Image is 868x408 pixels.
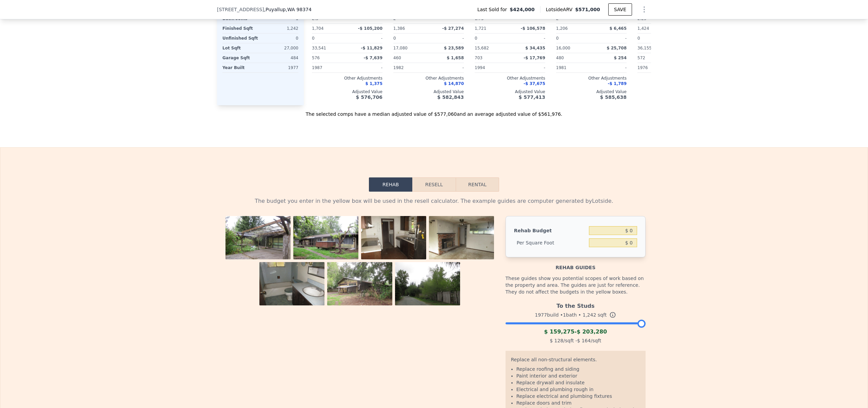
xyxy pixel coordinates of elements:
[506,310,646,320] div: 1977 build • 1 bath • sqft
[614,56,627,60] span: $ 254
[637,3,651,16] button: Show Options
[524,81,545,86] span: -$ 37,675
[511,356,640,366] div: Replace all non-structural elements.
[556,46,570,50] span: 16,000
[369,177,412,192] button: Rehab
[516,400,640,406] li: Replace doors and trim
[637,76,708,81] div: Other Adjustments
[444,81,464,86] span: $ 14,870
[516,393,640,400] li: Replace electrical and plumbing fixtures
[286,7,312,12] span: , WA 98374
[607,46,627,50] span: $ 25,708
[475,26,486,31] span: 1,721
[393,36,396,41] span: 0
[556,36,559,41] span: 0
[312,36,315,41] span: 0
[222,34,259,43] div: Unfinished Sqft
[506,336,646,345] div: /sqft - /sqft
[349,34,382,43] div: -
[519,94,545,100] span: $ 577,413
[550,338,563,343] span: $ 128
[510,6,535,13] span: $424,000
[556,26,568,31] span: 1,206
[447,56,464,60] span: $ 1,658
[222,197,646,205] div: The budget you enter in the yellow box will be used in the resell calculator. The example guides ...
[312,46,326,50] span: 33,541
[475,76,545,81] div: Other Adjustments
[577,338,591,343] span: $ 164
[437,94,464,100] span: $ 582,843
[511,63,545,72] div: -
[516,386,640,393] li: Electrical and plumbing rough in
[506,257,646,271] div: Rehab guides
[222,43,259,53] div: Lot Sqft
[475,46,489,50] span: 15,682
[521,26,545,31] span: -$ 106,578
[610,26,627,31] span: $ 6,465
[514,224,586,237] div: Rehab Budget
[393,26,405,31] span: 1,386
[583,312,596,318] span: 1,242
[506,271,646,299] div: These guides show you potential scopes of work based on the property and area. The guides are jus...
[556,56,564,60] span: 480
[222,53,259,63] div: Garage Sqft
[442,26,464,31] span: -$ 27,274
[430,34,464,43] div: -
[506,299,646,310] div: To the Studs
[475,63,509,72] div: 1994
[222,24,259,33] div: Finished Sqft
[358,26,382,31] span: -$ 105,200
[262,24,298,33] div: 1,242
[593,63,627,72] div: -
[544,328,574,335] span: $ 159,275
[546,6,575,13] span: Lotside ARV
[637,89,708,94] div: Adjusted Value
[430,63,464,72] div: -
[312,26,323,31] span: 1,704
[395,262,460,311] img: Property Photo 7
[262,34,298,43] div: 0
[262,43,298,53] div: 27,000
[393,63,427,72] div: 1982
[525,46,545,50] span: $ 34,435
[312,76,382,81] div: Other Adjustments
[600,94,627,100] span: $ 585,638
[312,56,320,60] span: 576
[514,237,586,249] div: Per Square Foot
[412,177,455,192] button: Resell
[608,81,627,86] span: -$ 1,789
[444,46,464,50] span: $ 23,589
[637,46,652,50] span: 36,155
[217,105,651,117] div: The selected comps have a median adjusted value of $577,060 and an average adjusted value of $561...
[516,366,640,372] li: Replace roofing and siding
[593,34,627,43] div: -
[361,46,382,50] span: -$ 11,829
[312,63,346,72] div: 1987
[312,89,382,94] div: Adjusted Value
[393,46,408,50] span: 17,080
[393,89,464,94] div: Adjusted Value
[637,63,671,72] div: 1976
[293,216,358,265] img: Property Photo 2
[393,76,464,81] div: Other Adjustments
[327,262,392,311] img: Property Photo 6
[475,36,477,41] span: 0
[429,216,494,265] img: Property Photo 4
[577,328,607,335] span: $ 203,280
[264,6,312,13] span: , Puyallup
[364,56,382,60] span: -$ 7,639
[366,81,382,86] span: $ 1,375
[608,3,632,16] button: SAVE
[511,34,545,43] div: -
[225,216,291,265] img: Property Photo 1
[556,63,590,72] div: 1981
[475,89,545,94] div: Adjusted Value
[637,36,640,41] span: 0
[637,26,649,31] span: 1,424
[356,94,382,100] span: $ 576,706
[262,53,298,63] div: 484
[524,56,545,60] span: -$ 17,769
[575,7,600,12] span: $571,000
[217,6,264,13] span: [STREET_ADDRESS]
[475,56,482,60] span: 703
